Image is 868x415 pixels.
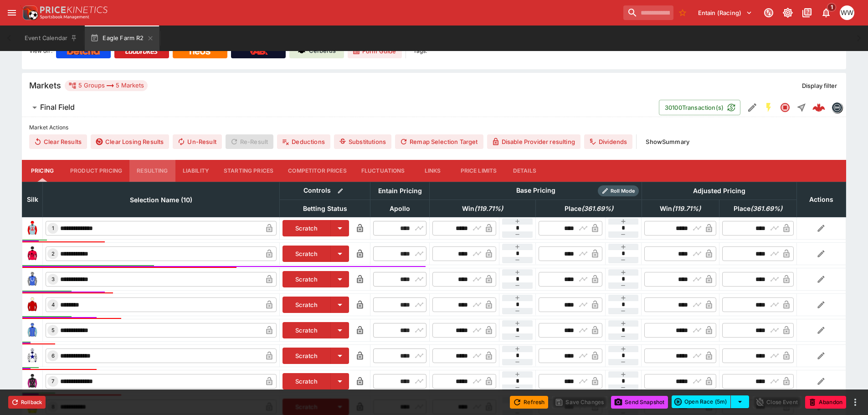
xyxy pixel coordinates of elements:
[50,302,56,308] span: 4
[293,203,357,214] span: Betting Status
[282,297,331,313] button: Scratch
[282,348,331,364] button: Scratch
[555,203,623,214] span: Place(361.69%)
[277,134,330,149] button: Deductions
[642,182,796,200] th: Adjusted Pricing
[623,5,673,20] input: search
[731,395,749,408] button: select merge strategy
[281,160,354,182] button: Competitor Prices
[796,78,842,93] button: Display filter
[510,396,548,409] button: Refresh
[50,327,56,333] span: 5
[4,5,20,21] button: open drawer
[640,134,695,149] button: ShowSummary
[672,395,731,408] button: Open Race (5m)
[370,182,430,200] th: Entain Pricing
[659,100,740,115] button: 30100Transaction(s)
[799,5,815,21] button: Documentation
[8,396,46,409] button: Rollback
[474,203,503,214] em: ( 119.71 %)
[22,98,659,117] button: Final Field
[50,353,56,359] span: 6
[19,26,83,51] button: Event Calendar
[120,195,202,205] span: Selection Name (10)
[850,397,861,408] button: more
[22,182,43,217] th: Silk
[63,160,129,182] button: Product Pricing
[175,160,216,182] button: Liability
[513,185,559,196] div: Base Pricing
[760,99,777,116] button: SGM Enabled
[91,134,169,149] button: Clear Losing Results
[805,397,846,406] span: Mark an event as closed and abandoned.
[452,203,513,214] span: Win(119.71%)
[453,160,504,182] button: Price Limits
[675,5,690,20] button: No Bookmarks
[50,378,56,384] span: 7
[173,134,221,149] button: Un-Result
[370,200,430,217] th: Apollo
[832,102,842,113] img: betmakers
[827,3,837,12] span: 1
[29,134,87,149] button: Clear Results
[780,102,791,113] svg: Closed
[354,160,412,182] button: Fluctuations
[29,80,61,91] h5: Markets
[68,80,144,91] div: 5 Groups 5 Markets
[805,396,846,409] button: Abandon
[25,272,40,287] img: runner 3
[672,203,701,214] em: ( 119.71 %)
[672,395,749,408] div: split button
[611,396,668,409] button: Send Snapshot
[40,15,89,19] img: Sportsbook Management
[750,203,782,214] em: ( 361.69 %)
[50,251,56,257] span: 2
[282,246,331,262] button: Scratch
[777,99,793,116] button: Closed
[25,348,40,363] img: runner 6
[693,5,758,20] button: Select Tenant
[818,5,834,21] button: Notifications
[760,5,777,21] button: Connected to PK
[796,182,846,217] th: Actions
[812,101,825,114] img: logo-cerberus--red.svg
[584,134,632,149] button: Dividends
[40,102,75,112] h6: Final Field
[812,101,825,114] div: 0e0b27b3-56f4-4aa4-a407-c00bdf67179b
[85,26,159,51] button: Eagle Farm R2
[282,220,331,236] button: Scratch
[504,160,545,182] button: Details
[25,246,40,261] img: runner 2
[226,134,273,149] span: Re-Result
[29,121,839,134] label: Market Actions
[837,3,857,23] button: William Wallace
[598,185,639,196] div: Show/hide Price Roll mode configuration.
[744,99,760,116] button: Edit Detail
[832,102,842,113] div: betmakers
[40,6,108,13] img: PriceKinetics
[581,203,613,214] em: ( 361.69 %)
[279,182,370,200] th: Controls
[20,4,38,22] img: PriceKinetics Logo
[810,98,828,117] a: 0e0b27b3-56f4-4aa4-a407-c00bdf67179b
[487,134,580,149] button: Disable Provider resulting
[129,160,175,182] button: Resulting
[50,276,56,282] span: 3
[25,221,40,236] img: runner 1
[25,297,40,312] img: runner 4
[25,323,40,338] img: runner 5
[334,134,391,149] button: Substitutions
[216,160,281,182] button: Starting Prices
[840,5,854,20] div: William Wallace
[334,185,346,197] button: Bulk edit
[793,99,810,116] button: Straight
[25,374,40,389] img: runner 7
[282,322,331,338] button: Scratch
[282,373,331,389] button: Scratch
[780,5,796,21] button: Toggle light/dark mode
[395,134,483,149] button: Remap Selection Target
[650,203,711,214] span: Win(119.71%)
[22,160,63,182] button: Pricing
[724,203,792,214] span: Place(361.69%)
